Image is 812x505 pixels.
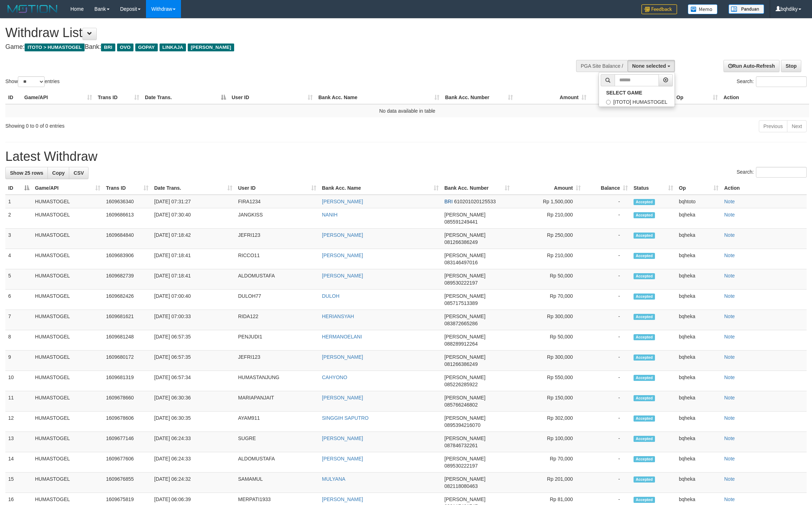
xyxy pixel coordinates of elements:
[103,182,151,195] th: Trans ID: activate to sort column ascending
[781,60,801,72] a: Stop
[634,354,655,361] span: Accepted
[756,76,807,87] input: Search:
[444,341,478,347] span: Copy 088289912264 to clipboard
[634,415,655,422] span: Accepted
[5,104,809,117] td: No data available in table
[444,483,478,489] span: Copy 082118080463 to clipboard
[103,432,151,452] td: 1609677146
[676,208,721,229] td: bqheka
[5,432,32,452] td: 13
[634,212,655,218] span: Accepted
[32,371,103,391] td: HUMASTOGEL
[117,44,133,51] span: OVO
[513,432,584,452] td: Rp 100,000
[737,76,807,87] label: Search:
[724,199,735,204] a: Note
[724,415,735,421] a: Note
[444,293,485,299] span: [PERSON_NAME]
[151,208,235,229] td: [DATE] 07:30:40
[584,249,631,269] td: -
[724,374,735,380] a: Note
[513,310,584,330] td: Rp 300,000
[52,170,65,176] span: Copy
[5,452,32,473] td: 14
[101,44,115,51] span: BRI
[322,313,354,319] a: HERIANSYAH
[32,229,103,249] td: HUMASTOGEL
[513,330,584,351] td: Rp 50,000
[235,195,319,208] td: FIRA1234
[21,91,95,104] th: Game/API: activate to sort column ascending
[516,91,589,104] th: Amount: activate to sort column ascending
[322,212,338,218] a: NANIH
[444,260,478,265] span: Copy 083146497016 to clipboard
[32,452,103,473] td: HUMASTOGEL
[5,269,32,290] td: 5
[5,412,32,432] td: 12
[5,351,32,371] td: 9
[444,273,485,279] span: [PERSON_NAME]
[676,229,721,249] td: bqheka
[676,452,721,473] td: bqheka
[151,310,235,330] td: [DATE] 07:00:33
[103,452,151,473] td: 1609677606
[103,208,151,229] td: 1609686613
[322,496,363,502] a: [PERSON_NAME]
[135,44,158,51] span: GOPAY
[444,422,480,428] span: Copy 0895394216070 to clipboard
[322,293,339,299] a: DULOH
[25,44,85,51] span: ITOTO > HUMASTOGEL
[69,167,89,179] a: CSV
[584,269,631,290] td: -
[5,26,534,40] h1: Withdraw List
[235,182,319,195] th: User ID: activate to sort column ascending
[676,412,721,432] td: bqheka
[444,456,485,461] span: [PERSON_NAME]
[319,182,442,195] th: Bank Acc. Name: activate to sort column ascending
[676,182,721,195] th: Op: activate to sort column ascending
[634,199,655,205] span: Accepted
[634,294,655,300] span: Accepted
[142,91,229,104] th: Date Trans.: activate to sort column descending
[627,60,675,72] button: None selected
[756,167,807,178] input: Search:
[322,334,362,340] a: HERMANOELANI
[634,273,655,279] span: Accepted
[584,391,631,412] td: -
[584,182,631,195] th: Balance: activate to sort column ascending
[32,391,103,412] td: HUMASTOGEL
[584,452,631,473] td: -
[188,44,234,51] span: [PERSON_NAME]
[724,334,735,340] a: Note
[32,195,103,208] td: HUMASTOGEL
[599,88,675,97] a: SELECT GAME
[634,456,655,462] span: Accepted
[513,195,584,208] td: Rp 1,500,000
[235,371,319,391] td: HUMASTANJUNG
[103,473,151,493] td: 1609676855
[724,252,735,258] a: Note
[5,91,21,104] th: ID
[103,249,151,269] td: 1609683906
[5,310,32,330] td: 7
[444,334,485,340] span: [PERSON_NAME]
[634,233,655,239] span: Accepted
[721,91,809,104] th: Action
[32,432,103,452] td: HUMASTOGEL
[151,371,235,391] td: [DATE] 06:57:34
[235,432,319,452] td: SUGRE
[606,90,642,96] b: SELECT GAME
[442,182,513,195] th: Bank Acc. Number: activate to sort column ascending
[322,252,363,258] a: [PERSON_NAME]
[444,443,478,448] span: Copy 087846732261 to clipboard
[513,182,584,195] th: Amount: activate to sort column ascending
[444,232,485,238] span: [PERSON_NAME]
[322,354,363,360] a: [PERSON_NAME]
[444,415,485,421] span: [PERSON_NAME]
[584,310,631,330] td: -
[32,269,103,290] td: HUMASTOGEL
[74,170,84,176] span: CSV
[32,473,103,493] td: HUMASTOGEL
[151,432,235,452] td: [DATE] 06:24:33
[676,473,721,493] td: bqheka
